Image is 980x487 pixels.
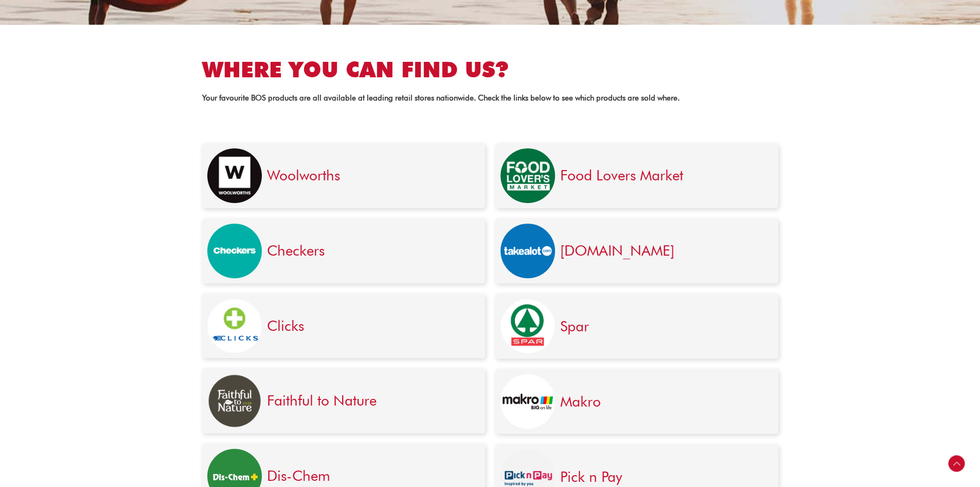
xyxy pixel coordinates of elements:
[267,166,340,184] a: Woolworths
[267,317,304,334] a: Clicks
[560,393,601,410] a: Makro
[560,468,622,485] a: Pick n Pay
[202,94,778,102] p: Your favourite BOS products are all available at leading retail stores nationwide. Check the link...
[267,242,325,259] a: Checkers
[560,242,674,259] a: [DOMAIN_NAME]
[267,467,330,484] a: Dis-Chem
[560,317,589,335] a: Spar
[202,56,778,84] h2: Where you can find us?
[267,392,377,409] a: Faithful to Nature
[560,166,683,184] a: Food Lovers Market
